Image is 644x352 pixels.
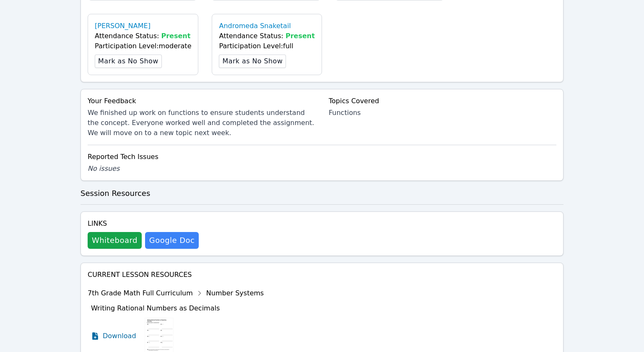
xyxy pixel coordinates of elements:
span: Present [286,32,315,40]
div: Your Feedback [88,96,315,106]
span: No issues [88,164,119,172]
div: Functions [329,108,556,118]
h4: Links [88,219,199,229]
div: 7th Grade Math Full Curriculum Number Systems [88,287,269,300]
div: Attendance Status: [219,31,314,41]
div: Participation Level: full [219,41,314,51]
a: Andromeda Snaketail [219,21,291,31]
button: Whiteboard [88,232,142,249]
a: Google Doc [145,232,199,249]
div: Topics Covered [329,96,556,106]
div: Reported Tech Issues [88,152,556,162]
div: Participation Level: moderate [95,41,191,51]
span: Present [161,32,191,40]
h4: Current Lesson Resources [88,270,556,280]
div: Attendance Status: [95,31,191,41]
button: Mark as No Show [219,55,286,68]
span: Download [103,331,136,341]
div: We finished up work on functions to ensure students understand the concept. Everyone worked well ... [88,108,315,138]
button: Mark as No Show [95,55,162,68]
h3: Session Resources [80,188,563,199]
span: Writing Rational Numbers as Decimals [91,304,220,312]
a: [PERSON_NAME] [95,21,151,31]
